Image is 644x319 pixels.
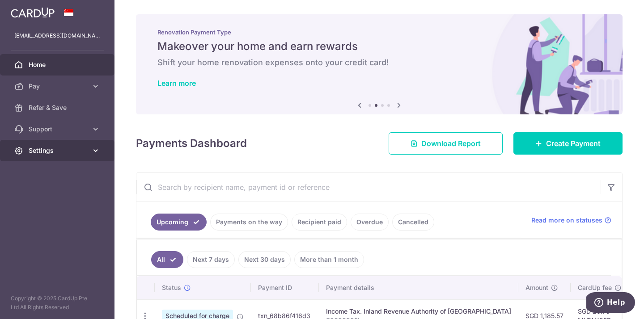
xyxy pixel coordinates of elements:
[151,251,183,268] a: All
[151,214,207,231] a: Upcoming
[210,214,288,231] a: Payments on the way
[29,146,88,155] span: Settings
[14,31,100,40] p: [EMAIL_ADDRESS][DOMAIN_NAME]
[319,276,518,299] th: Payment details
[157,79,196,88] a: Learn more
[525,283,548,292] span: Amount
[29,125,88,134] span: Support
[251,276,319,299] th: Payment ID
[29,103,88,112] span: Refer & Save
[294,251,364,268] a: More than 1 month
[238,251,291,268] a: Next 30 days
[513,132,623,155] a: Create Payment
[531,216,611,225] a: Read more on statuses
[531,216,602,225] span: Read more on statuses
[11,7,55,18] img: CardUp
[546,138,601,149] span: Create Payment
[157,29,601,36] p: Renovation Payment Type
[29,60,88,69] span: Home
[136,14,623,114] img: Renovation banner
[29,82,88,91] span: Pay
[187,251,235,268] a: Next 7 days
[326,307,511,316] div: Income Tax. Inland Revenue Authority of [GEOGRAPHIC_DATA]
[351,214,389,231] a: Overdue
[136,135,247,151] h4: Payments Dashboard
[586,292,635,315] iframe: Opens a widget where you can find more information
[292,214,347,231] a: Recipient paid
[157,39,601,54] h5: Makeover your home and earn rewards
[392,214,434,231] a: Cancelled
[162,283,181,292] span: Status
[157,57,601,68] h6: Shift your home renovation expenses onto your credit card!
[578,283,612,292] span: CardUp fee
[136,173,601,201] input: Search by recipient name, payment id or reference
[389,132,503,155] a: Download Report
[421,138,481,149] span: Download Report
